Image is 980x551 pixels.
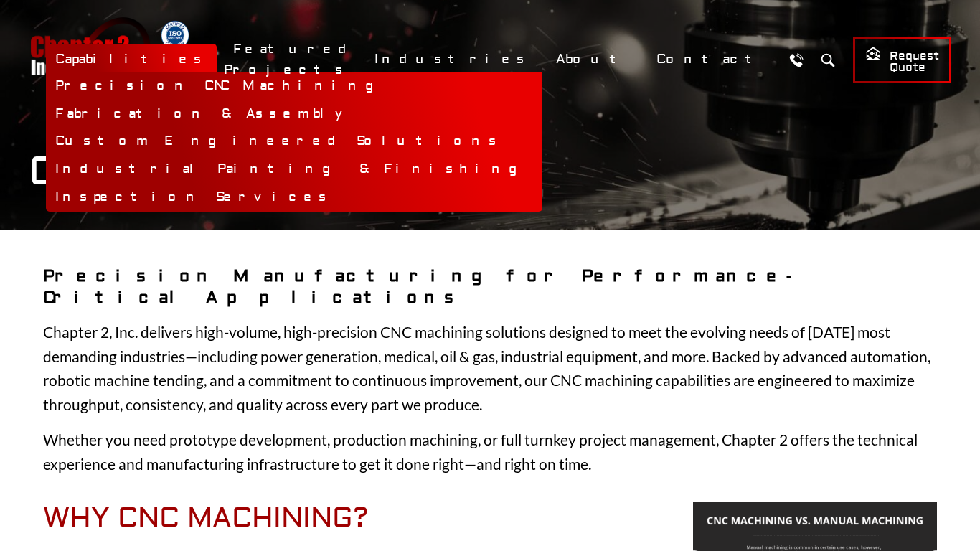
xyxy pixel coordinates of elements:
a: Call Us [783,47,809,73]
span: Request Quote [865,46,939,75]
strong: Precision Manufacturing for Performance-Critical Applications [43,265,802,308]
a: Request Quote [853,37,951,83]
button: Search [814,47,841,73]
a: Fabrication & Assembly [46,100,542,128]
p: Chapter 2, Inc. delivers high-volume, high-precision CNC machining solutions designed to meet the... [43,320,937,416]
h1: CNC Machining Services [29,148,951,196]
a: Contact [647,44,776,75]
a: Chapter 2 Incorporated [29,17,151,103]
a: Capabilities [46,44,217,75]
h2: Why CNC Machining? [43,502,937,535]
p: Whether you need prototype development, production machining, or full turnkey project management,... [43,428,937,476]
a: Industries [365,44,540,75]
a: Inspection Services [46,184,542,212]
a: Precision CNC Machining [46,72,542,100]
a: Custom Engineered Solutions [46,128,542,156]
a: About [547,44,640,75]
a: Featured Projects [224,34,358,85]
a: Industrial Painting & Finishing [46,156,542,184]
